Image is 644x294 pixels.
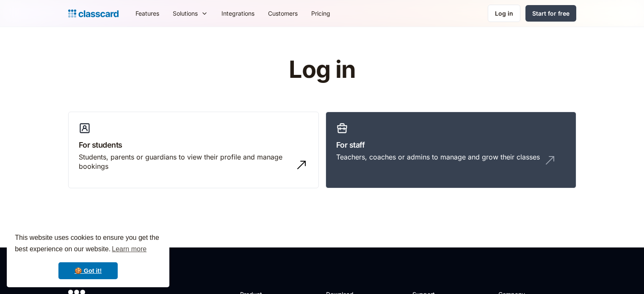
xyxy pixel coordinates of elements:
[68,112,319,189] a: For studentsStudents, parents or guardians to view their profile and manage bookings
[525,5,576,22] a: Start for free
[129,4,166,23] a: Features
[261,4,304,23] a: Customers
[215,4,261,23] a: Integrations
[58,262,118,279] a: dismiss cookie message
[495,9,513,18] div: Log in
[188,57,456,83] h1: Log in
[532,9,569,18] div: Start for free
[304,4,337,23] a: Pricing
[173,9,198,18] div: Solutions
[336,139,566,151] h3: For staff
[326,112,576,189] a: For staffTeachers, coaches or admins to manage and grow their classes
[68,8,119,19] a: Logo
[15,233,161,256] span: This website uses cookies to ensure you get the best experience on our website.
[111,243,148,256] a: learn more about cookies
[79,152,291,171] div: Students, parents or guardians to view their profile and manage bookings
[166,4,215,23] div: Solutions
[488,5,520,22] a: Log in
[79,139,308,151] h3: For students
[336,152,540,162] div: Teachers, coaches or admins to manage and grow their classes
[7,225,169,287] div: cookieconsent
